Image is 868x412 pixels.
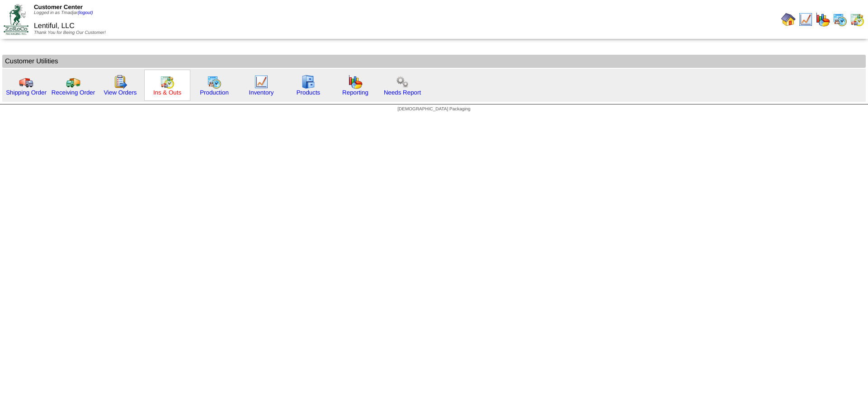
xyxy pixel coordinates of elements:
[153,89,181,96] a: Ins & Outs
[297,89,321,96] a: Products
[816,12,830,27] img: graph.gif
[200,89,229,96] a: Production
[348,75,363,89] img: graph.gif
[781,12,796,27] img: home.gif
[52,89,95,96] a: Receiving Order
[207,75,222,89] img: calendarprod.gif
[160,75,175,89] img: calendarinout.gif
[34,22,75,30] span: Lentiful, LLC
[113,75,127,89] img: workorder.gif
[104,89,137,96] a: View Orders
[301,75,316,89] img: cabinet.gif
[2,55,866,68] td: Customer Utilities
[254,75,269,89] img: line_graph.gif
[19,75,33,89] img: truck.gif
[249,89,274,96] a: Inventory
[6,89,47,96] a: Shipping Order
[78,10,93,15] a: (logout)
[342,89,368,96] a: Reporting
[34,10,93,15] span: Logged in as Tmadjar
[4,4,28,34] img: ZoRoCo_Logo(Green%26Foil)%20jpg.webp
[850,12,864,27] img: calendarinout.gif
[34,30,106,35] span: Thank You for Being Our Customer!
[34,4,83,10] span: Customer Center
[395,75,410,89] img: workflow.png
[798,12,813,27] img: line_graph.gif
[384,89,421,96] a: Needs Report
[66,75,80,89] img: truck2.gif
[397,107,470,112] span: [DEMOGRAPHIC_DATA] Packaging
[833,12,847,27] img: calendarprod.gif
